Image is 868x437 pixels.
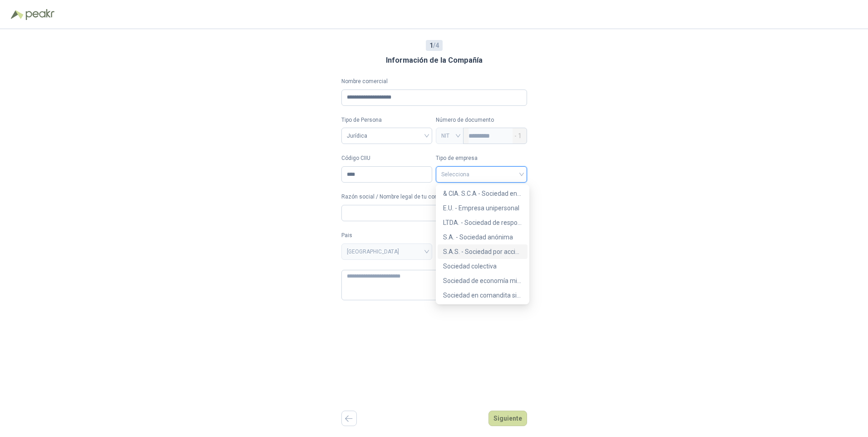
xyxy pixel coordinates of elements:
[11,10,24,19] img: Logo
[347,245,427,258] span: COLOMBIA
[443,189,522,199] div: & CIA. S.C.A - Sociedad en comandita por acciones
[436,116,527,124] p: Número de documento
[429,42,433,49] b: 1
[438,215,528,230] div: LTDA. - Sociedad de responsabilidad limitada
[443,276,522,286] div: Sociedad de economía mixta
[438,230,528,244] div: S.A. - Sociedad anónima
[438,244,528,259] div: S.A.S. - Sociedad por acciones simplificada
[386,55,483,66] h3: Información de la Compañía
[438,273,528,288] div: Sociedad de economía mixta
[341,231,433,240] label: Pais
[438,186,528,201] div: & CIA. S.C.A - Sociedad en comandita por acciones
[438,259,528,273] div: Sociedad colectiva
[443,290,522,300] div: Sociedad en comandita simple
[438,288,528,303] div: Sociedad en comandita simple
[443,232,522,242] div: S.A. - Sociedad anónima
[514,128,522,144] span: - 1
[488,411,527,426] button: Siguiente
[341,77,527,86] label: Nombre comercial
[436,154,527,163] label: Tipo de empresa
[429,40,439,50] span: / 4
[443,218,522,228] div: LTDA. - Sociedad de responsabilidad limitada
[443,247,522,257] div: S.A.S. - Sociedad por acciones simplificada
[441,129,458,143] span: NIT
[25,9,54,20] img: Peakr
[443,261,522,271] div: Sociedad colectiva
[341,193,527,201] label: Razón social / Nombre legal de tu compañía
[347,129,427,143] span: Jurídica
[341,154,433,163] label: Código CIIU
[438,201,528,215] div: E.U. - Empresa unipersonal
[341,116,433,124] label: Tipo de Persona
[443,203,522,213] div: E.U. - Empresa unipersonal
